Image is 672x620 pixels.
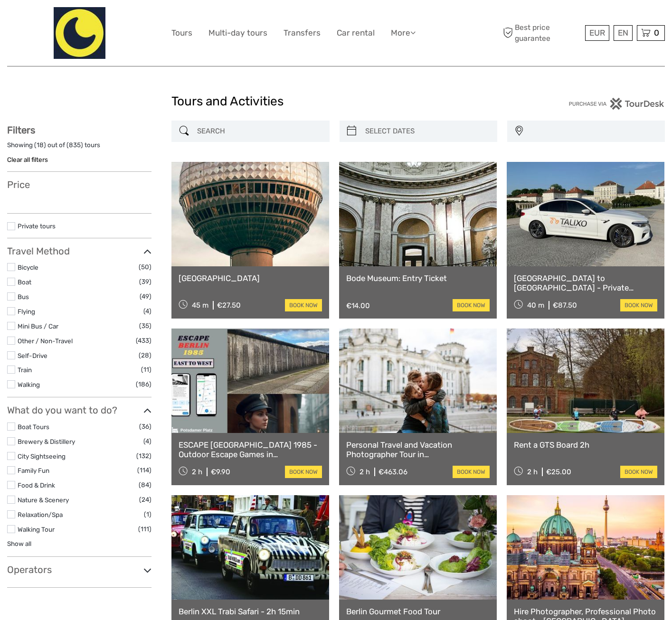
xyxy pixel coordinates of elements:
[527,301,544,310] span: 40 m
[453,466,490,478] a: book now
[18,438,75,445] a: Brewery & Distillery
[546,468,571,476] div: €25.00
[211,468,230,476] div: €9.90
[193,123,324,140] input: SEARCH
[18,222,56,230] a: Private tours
[7,564,151,575] h3: Operators
[54,7,105,59] img: 2066-4d643cc3-4445-40ac-aa53-4987b8ec535d_logo_big.jpg
[217,301,241,310] div: €27.50
[7,245,151,257] h3: Travel Method
[136,379,151,390] span: (186)
[18,481,55,489] a: Food & Drink
[379,468,407,476] div: €463.06
[620,299,657,311] a: book now
[514,273,657,293] a: [GEOGRAPHIC_DATA] to [GEOGRAPHIC_DATA] - Private Transfer (BER)
[18,366,32,374] a: Train
[514,440,657,450] a: Rent a GTS Board 2h
[337,26,375,40] a: Car rental
[7,124,35,136] strong: Filters
[208,26,267,40] a: Multi-day tours
[139,350,151,361] span: (28)
[136,451,151,461] span: (132)
[18,467,49,474] a: Family Fun
[453,299,490,311] a: book now
[139,320,151,331] span: (35)
[346,273,490,283] a: Bode Museum: Entry Ticket
[137,465,151,476] span: (114)
[139,421,151,432] span: (36)
[143,436,151,447] span: (4)
[192,301,208,310] span: 45 m
[501,22,583,43] span: Best price guarantee
[141,364,151,375] span: (11)
[360,468,370,476] span: 2 h
[7,540,31,547] a: Show all
[139,276,151,287] span: (39)
[143,306,151,317] span: (4)
[527,468,538,476] span: 2 h
[171,94,501,109] h1: Tours and Activities
[7,141,151,155] div: Showing ( ) out of ( ) tours
[18,322,58,330] a: Mini Bus / Car
[18,381,40,388] a: Walking
[18,423,49,431] a: Boat Tours
[192,468,202,476] span: 2 h
[139,479,151,490] span: (84)
[171,26,192,40] a: Tours
[138,524,151,535] span: (111)
[18,308,35,315] a: Flying
[18,278,31,286] a: Boat
[589,28,605,38] span: EUR
[144,509,151,520] span: (1)
[136,335,151,346] span: (433)
[18,496,69,504] a: Nature & Scenery
[7,179,151,190] h3: Price
[139,494,151,505] span: (24)
[18,526,55,533] a: Walking Tour
[140,291,151,302] span: (49)
[346,301,370,310] div: €14.00
[620,466,657,478] a: book now
[284,26,321,40] a: Transfers
[285,299,322,311] a: book now
[18,337,73,345] a: Other / Non-Travel
[18,293,29,301] a: Bus
[391,26,416,40] a: More
[69,141,81,150] label: 835
[37,141,44,150] label: 18
[346,440,490,460] a: Personal Travel and Vacation Photographer Tour in [GEOGRAPHIC_DATA]
[285,466,322,478] a: book now
[179,440,322,460] a: ESCAPE [GEOGRAPHIC_DATA] 1985 - Outdoor Escape Games in [GEOGRAPHIC_DATA]
[18,511,63,518] a: Relaxation/Spa
[7,404,151,416] h3: What do you want to do?
[346,607,490,616] a: Berlin Gourmet Food Tour
[568,98,665,110] img: PurchaseViaTourDesk.png
[18,263,38,271] a: Bicycle
[179,607,322,616] a: Berlin XXL Trabi Safari - 2h 15min
[18,452,66,460] a: City Sightseeing
[361,123,492,140] input: SELECT DATES
[179,273,322,283] a: [GEOGRAPHIC_DATA]
[614,25,633,41] div: EN
[7,156,48,163] a: Clear all filters
[139,262,151,272] span: (50)
[553,301,577,310] div: €87.50
[653,28,661,38] span: 0
[18,352,47,359] a: Self-Drive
